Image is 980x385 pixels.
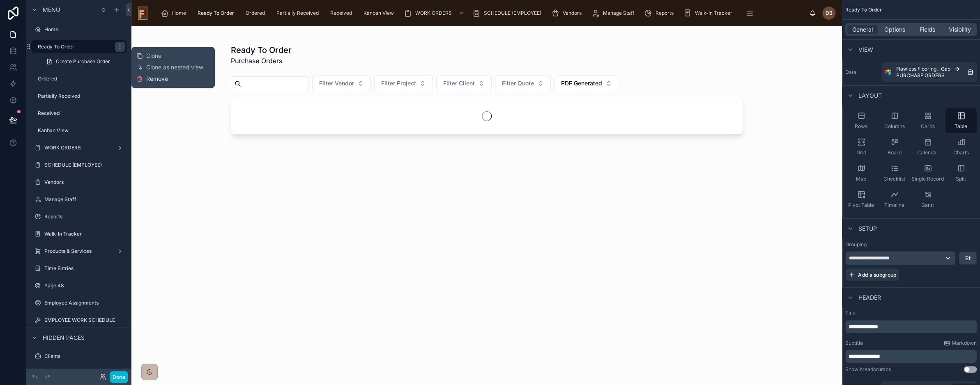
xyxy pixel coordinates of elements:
a: Manage Staff [589,6,640,21]
span: Manage Staff [603,10,634,16]
a: Kanban View [359,6,400,21]
span: Table [955,123,967,130]
a: Partially Received [31,89,127,103]
button: Table [945,108,977,133]
a: Partially Received [272,6,324,21]
button: Remove [136,75,168,83]
span: General [852,25,873,34]
span: Calendar [917,149,939,156]
span: Vendors [563,10,582,16]
span: Rows [855,123,867,130]
div: scrollable content [845,320,977,333]
span: Pivot Table [848,202,874,209]
a: Products & Services [31,245,127,258]
label: Received [38,110,125,117]
a: Vendors [31,176,127,189]
button: Calendar [912,135,943,159]
button: Split [945,161,977,186]
a: Create Purchase Order [41,55,127,68]
button: Pivot Table [845,187,877,212]
label: Time Entries [44,265,125,272]
label: Manage Staff [44,196,125,203]
a: Ready To Order [31,40,127,53]
span: Gantt [921,202,934,209]
span: Add a subgroup [858,272,896,278]
a: Kanban View [31,124,127,137]
label: SCHEDULE (EMPLOYEE) [44,162,125,168]
span: Walk-In Tracker [695,10,732,16]
span: Visibility [949,25,971,34]
a: Ordered [242,6,271,21]
a: Markdown [943,340,977,346]
button: Columns [879,108,910,133]
button: Charts [945,135,977,159]
button: Timeline [879,187,910,212]
span: Grid [856,149,866,156]
span: Partially Received [276,10,319,16]
label: Home [44,26,125,33]
button: Cards [912,108,943,133]
span: Remove [146,75,168,83]
a: Ordered [31,72,127,85]
a: Page 48 [31,279,127,292]
button: Checklist [879,161,910,186]
span: DB [826,10,833,16]
span: Ready To Order [845,7,882,13]
a: Received [326,6,358,21]
span: Kanban View [363,10,394,16]
span: Ordered [246,10,265,16]
span: Clone [146,52,161,60]
button: Board [879,135,910,159]
button: Grid [845,135,877,159]
a: Ready To Order [193,6,240,21]
a: Employee Assignments [31,296,127,309]
a: Walk-In Tracker [31,227,127,241]
a: Time Entries [31,262,127,275]
button: Map [845,161,877,186]
span: Cards [921,123,935,130]
a: Manage Staff [31,193,127,206]
span: View [858,46,873,54]
a: Walk-In Tracker [681,6,738,21]
a: SCHEDULE (EMPLOYEE) [31,158,127,172]
span: Options [884,25,905,34]
label: Title [845,310,977,317]
a: Flawless Flooring _ GapPURCHASE ORDERS [881,62,977,82]
label: Walk-In Tracker [44,231,125,237]
button: Clone [136,52,168,60]
button: Rows [845,108,877,133]
label: Ordered [38,76,125,82]
label: Data [845,69,878,76]
span: Received [330,10,352,16]
img: App logo [138,7,147,20]
button: Clone as nested view [136,63,210,71]
button: Gantt [912,187,943,212]
span: PURCHASE ORDERS [896,72,945,79]
label: EMPLOYEE WORK SCHEDULE [44,317,125,323]
span: Single Record [911,176,944,182]
span: Columns [884,123,905,130]
a: Clients [31,350,127,363]
span: Checklist [883,176,905,182]
label: Partially Received [38,93,125,99]
span: Setup [858,225,877,233]
span: Map [856,176,866,182]
button: Done [110,371,128,383]
a: Reports [642,6,679,21]
label: Kanban View [38,127,125,134]
span: SCHEDULE (EMPLOYEE) [484,10,541,16]
div: scrollable content [845,350,977,363]
img: Airtable Logo [885,69,891,76]
a: Reports [31,210,127,223]
span: Markdown [952,340,977,346]
span: Header [858,293,881,302]
label: Page 48 [44,282,125,289]
span: Flawless Flooring _ Gap [896,66,950,72]
span: Menu [43,6,60,14]
label: Employee Assignments [44,300,125,306]
a: SCHEDULE (EMPLOYEE) [470,6,547,21]
span: WORK ORDERS [415,10,452,16]
div: scrollable content [154,4,809,22]
a: Vendors [549,6,587,21]
a: Home [158,6,192,21]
